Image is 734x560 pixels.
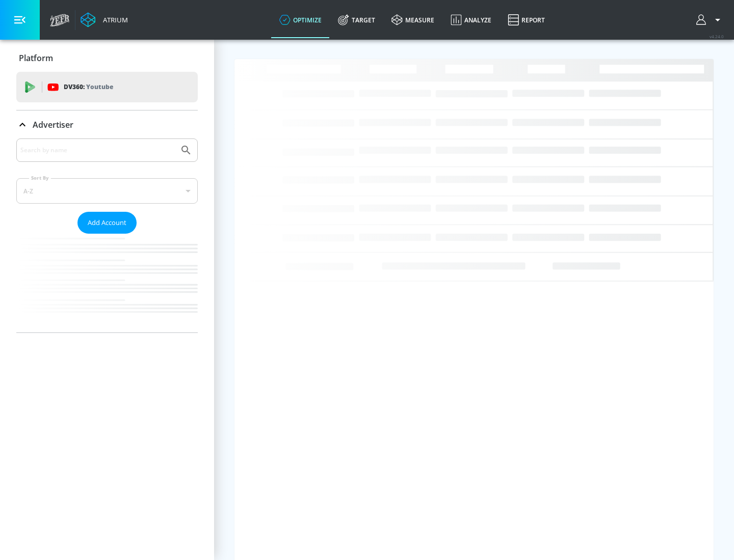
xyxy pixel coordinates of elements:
p: Platform [19,52,53,64]
input: Search by name [20,144,175,157]
div: Atrium [99,15,128,24]
button: Add Account [77,212,137,234]
div: Platform [16,44,198,72]
div: Advertiser [16,110,198,139]
a: measure [383,2,442,38]
div: DV360: Youtube [16,72,198,102]
nav: list of Advertiser [16,234,198,332]
div: Advertiser [16,138,198,332]
p: Advertiser [33,119,73,130]
p: DV360: [64,81,113,93]
a: Analyze [442,2,500,38]
span: v 4.24.0 [710,34,724,39]
div: A-Z [16,178,198,204]
label: Sort By [29,175,51,181]
span: Add Account [88,217,126,229]
a: optimize [271,2,330,38]
a: Report [500,2,553,38]
a: Atrium [81,12,128,27]
p: Youtube [86,81,113,92]
a: Target [330,2,383,38]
